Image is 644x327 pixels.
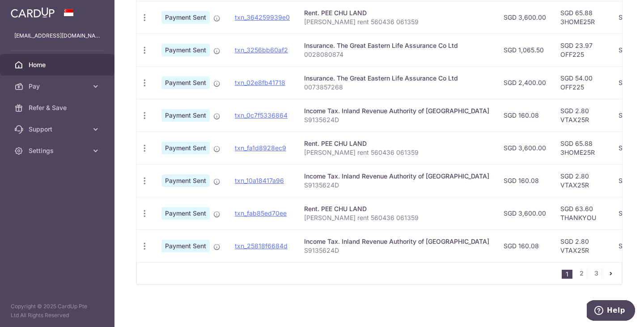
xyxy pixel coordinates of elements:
[161,109,210,122] span: Payment Sent
[553,132,611,164] td: SGD 65.88 3HOME25R
[496,34,553,66] td: SGD 1,065.50
[235,79,285,86] a: txn_02e8fb41718
[161,76,210,89] span: Payment Sent
[496,229,553,262] td: SGD 160.08
[553,1,611,34] td: SGD 65.88 3HOME25R
[20,6,38,14] span: Help
[553,164,611,197] td: SGD 2.80 VTAX25R
[235,111,288,119] a: txn_0c7f5336864
[235,177,284,184] a: txn_10a18417a96
[496,99,553,132] td: SGD 160.08
[553,197,611,229] td: SGD 63.60 THANKYOU
[553,66,611,99] td: SGD 54.00 OFF225
[562,270,572,279] li: 1
[161,44,210,56] span: Payment Sent
[304,74,489,83] div: Insurance. The Great Eastern Life Assurance Co Ltd
[304,139,489,148] div: Rent. PEE CHU LAND
[304,181,489,190] p: S9135624D
[304,148,489,157] p: [PERSON_NAME] rent 560436 061359
[29,146,88,155] span: Settings
[553,229,611,262] td: SGD 2.80 VTAX25R
[29,82,88,91] span: Pay
[161,174,210,187] span: Payment Sent
[304,172,489,181] div: Income Tax. Inland Revenue Authority of [GEOGRAPHIC_DATA]
[304,204,489,213] div: Rent. PEE CHU LAND
[304,237,489,246] div: Income Tax. Inland Revenue Authority of [GEOGRAPHIC_DATA]
[161,240,210,252] span: Payment Sent
[161,207,210,220] span: Payment Sent
[235,242,288,250] a: txn_25818f6684d
[496,197,553,229] td: SGD 3,600.00
[587,300,635,323] iframe: Opens a widget where you can find more information
[496,132,553,164] td: SGD 3,600.00
[496,1,553,34] td: SGD 3,600.00
[304,41,489,50] div: Insurance. The Great Eastern Life Assurance Co Ltd
[29,103,88,112] span: Refer & Save
[553,99,611,132] td: SGD 2.80 VTAX25R
[304,115,489,124] p: S9135624D
[235,209,287,217] a: txn_fab85ed70ee
[304,50,489,59] p: 0028080874
[304,106,489,115] div: Income Tax. Inland Revenue Authority of [GEOGRAPHIC_DATA]
[11,7,55,18] img: CardUp
[496,164,553,197] td: SGD 160.08
[304,83,489,92] p: 0073857268
[161,142,210,154] span: Payment Sent
[304,246,489,255] p: S9135624D
[562,263,622,284] nav: pager
[161,11,210,24] span: Payment Sent
[304,17,489,26] p: [PERSON_NAME] rent 560436 061359
[235,13,290,21] a: txn_364259939e0
[14,31,100,40] p: [EMAIL_ADDRESS][DOMAIN_NAME]
[576,268,587,279] a: 2
[235,46,288,54] a: txn_3256bb60af2
[553,34,611,66] td: SGD 23.97 OFF225
[235,144,286,152] a: txn_fa1d8928ec9
[496,66,553,99] td: SGD 2,400.00
[304,213,489,222] p: [PERSON_NAME] rent 560436 061359
[29,125,88,134] span: Support
[29,60,88,69] span: Home
[591,268,602,279] a: 3
[304,8,489,17] div: Rent. PEE CHU LAND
